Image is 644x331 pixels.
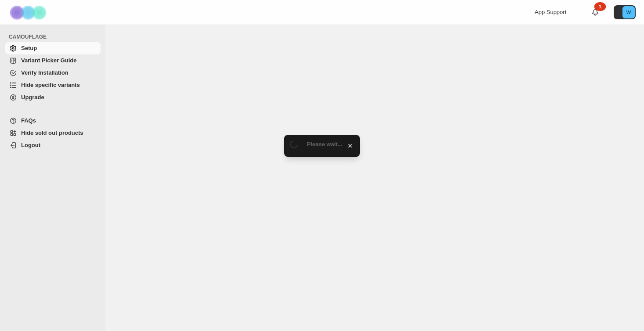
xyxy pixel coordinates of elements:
a: 1 [591,8,600,17]
a: Hide specific variants [5,79,101,91]
a: Upgrade [5,91,101,104]
span: FAQs [21,117,36,124]
span: CAMOUFLAGE [9,33,101,40]
span: Logout [21,142,40,148]
span: Upgrade [21,94,44,101]
span: App Support [535,9,566,15]
span: Verify Installation [21,69,69,76]
span: Hide sold out products [21,130,83,136]
button: Avatar with initials W [614,5,636,19]
a: Logout [5,139,101,151]
a: Setup [5,42,101,54]
text: W [626,10,631,15]
span: Avatar with initials W [622,6,635,18]
a: Verify Installation [5,67,101,79]
img: Camouflage [7,0,51,25]
a: FAQs [5,115,101,127]
span: Hide specific variants [21,82,80,88]
span: Setup [21,45,37,51]
span: Please wait... [307,141,343,148]
span: Variant Picker Guide [21,57,76,64]
div: 1 [594,2,606,11]
a: Hide sold out products [5,127,101,139]
a: Variant Picker Guide [5,54,101,67]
